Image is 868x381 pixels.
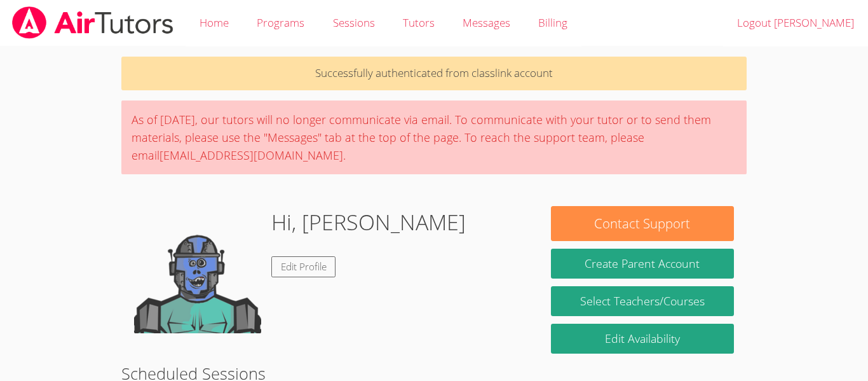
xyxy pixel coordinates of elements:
h1: Hi, [PERSON_NAME] [271,206,466,239]
button: Contact Support [551,206,734,241]
p: Successfully authenticated from classlink account [121,57,747,90]
a: Edit Profile [271,256,336,277]
a: Edit Availability [551,324,734,354]
span: Messages [463,15,510,30]
div: As of [DATE], our tutors will no longer communicate via email. To communicate with your tutor or ... [121,100,747,174]
img: default.png [134,206,261,333]
button: Create Parent Account [551,249,734,279]
a: Select Teachers/Courses [551,286,734,316]
img: airtutors_banner-c4298cdbf04f3fff15de1276eac7730deb9818008684d7c2e4769d2f7ddbe033.png [11,6,175,39]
